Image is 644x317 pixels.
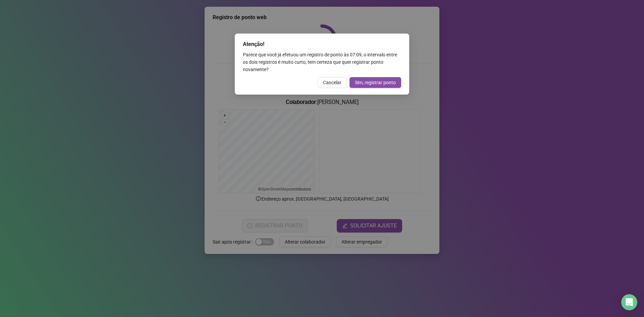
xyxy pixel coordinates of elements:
div: Open Intercom Messenger [621,294,637,310]
button: Cancelar [318,77,347,88]
div: Atenção! [243,40,401,48]
div: Parece que você já efetuou um registro de ponto às 07:09 , o intervalo entre os dois registros é ... [243,51,401,73]
span: Sim, registrar ponto [355,79,396,86]
span: Cancelar [323,79,341,86]
button: Sim, registrar ponto [350,77,401,88]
